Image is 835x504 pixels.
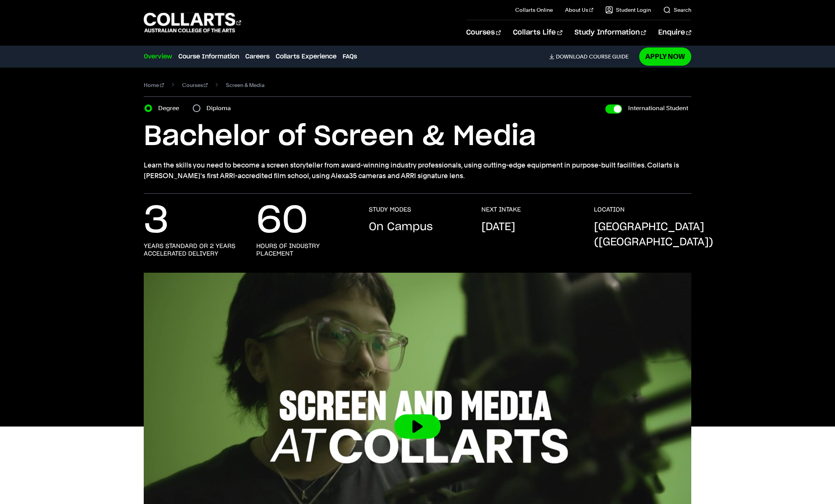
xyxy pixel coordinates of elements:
[206,103,235,114] label: Diploma
[369,220,433,235] p: On Campus
[343,52,357,61] a: FAQs
[515,6,553,14] a: Collarts Online
[594,220,713,250] p: [GEOGRAPHIC_DATA] ([GEOGRAPHIC_DATA])
[565,6,593,14] a: About Us
[158,103,184,114] label: Degree
[658,20,691,45] a: Enquire
[594,206,625,213] h3: LOCATION
[144,120,691,154] h1: Bachelor of Screen & Media
[182,80,208,90] a: Courses
[144,12,241,33] div: Go to homepage
[144,242,241,258] h3: years standard or 2 years accelerated delivery
[575,20,646,45] a: Study Information
[639,47,691,65] a: Apply Now
[256,206,308,236] p: 60
[466,20,501,45] a: Courses
[605,6,651,14] a: Student Login
[369,206,411,213] h3: STUDY MODES
[481,220,515,235] p: [DATE]
[556,53,587,60] span: Download
[481,206,521,213] h3: NEXT INTAKE
[245,52,270,61] a: Careers
[256,242,354,258] h3: hours of industry placement
[513,20,562,45] a: Collarts Life
[663,6,691,14] a: Search
[549,53,635,60] a: DownloadCourse Guide
[144,80,164,90] a: Home
[144,206,169,236] p: 3
[226,80,265,90] span: Screen & Media
[144,52,172,61] a: Overview
[628,103,688,114] label: International Student
[276,52,337,61] a: Collarts Experience
[178,52,239,61] a: Course Information
[144,160,691,181] p: Learn the skills you need to become a screen storyteller from award-winning industry professional...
